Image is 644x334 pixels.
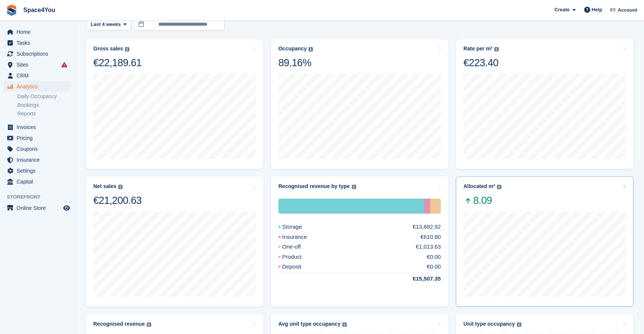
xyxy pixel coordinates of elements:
div: Avg unit type occupancy [278,321,340,327]
span: Analytics [17,81,62,92]
a: Preview store [62,203,71,213]
div: €0.00 [427,263,441,271]
div: Gross sales [93,46,123,52]
a: menu [4,70,71,81]
div: Net sales [93,183,116,190]
span: Insurance [17,155,62,165]
div: €22,189.61 [93,56,141,69]
div: €13,882.92 [413,223,441,231]
img: icon-info-grey-7440780725fd019a000dd9b08b2336e03edf1995a4989e88bcd33f0948082b44.svg [308,47,313,52]
div: €0.00 [427,253,441,261]
a: menu [4,133,71,143]
span: Settings [17,165,62,176]
div: Allocated m² [463,183,495,190]
a: menu [4,38,71,48]
img: icon-info-grey-7440780725fd019a000dd9b08b2336e03edf1995a4989e88bcd33f0948082b44.svg [352,185,356,189]
div: One-off [278,243,319,251]
div: Insurance [424,199,430,214]
span: Storefront [7,193,75,201]
a: menu [4,176,71,187]
div: €21,200.63 [93,194,141,207]
span: Coupons [17,144,62,154]
div: Insurance [278,233,325,241]
span: Home [17,27,62,37]
span: Create [554,6,570,14]
img: icon-info-grey-7440780725fd019a000dd9b08b2336e03edf1995a4989e88bcd33f0948082b44.svg [118,185,123,189]
div: One-off [430,199,441,214]
img: icon-info-grey-7440780725fd019a000dd9b08b2336e03edf1995a4989e88bcd33f0948082b44.svg [125,47,129,52]
span: Invoices [17,122,62,132]
a: Bookings [17,102,71,109]
span: CRM [17,70,62,81]
img: icon-info-grey-7440780725fd019a000dd9b08b2336e03edf1995a4989e88bcd33f0948082b44.svg [147,322,151,327]
span: 8.09 [463,194,501,207]
div: Recognised revenue by type [278,183,350,190]
button: Last 4 weeks [87,18,131,31]
span: Pricing [17,133,62,143]
div: Deposit [278,263,319,271]
img: Finn-Kristof Kausch [609,6,617,14]
div: Rate per m² [463,46,492,52]
i: Smart entry sync failures have occurred [61,62,67,68]
span: Sites [17,59,62,70]
span: Tasks [17,38,62,48]
a: menu [4,203,71,213]
img: icon-info-grey-7440780725fd019a000dd9b08b2336e03edf1995a4989e88bcd33f0948082b44.svg [497,185,501,189]
div: Unit type occupancy [463,321,515,327]
img: stora-icon-8386f47178a22dfd0bd8f6a31ec36ba5ce8667c1dd55bd0f319d3a0aa187defe.svg [6,5,17,16]
div: Storage [278,223,320,231]
a: menu [4,155,71,165]
div: €223.40 [463,56,499,69]
span: Help [592,6,602,14]
div: Product [278,253,320,261]
div: Recognised revenue [93,321,145,327]
a: menu [4,59,71,70]
span: Account [618,6,637,14]
div: 89.16% [278,56,313,69]
div: €1,013.63 [416,243,441,251]
div: Occupancy [278,46,307,52]
a: Daily Occupancy [17,93,71,100]
div: Storage [278,199,424,214]
a: Space4You [20,4,58,16]
a: menu [4,81,71,92]
img: icon-info-grey-7440780725fd019a000dd9b08b2336e03edf1995a4989e88bcd33f0948082b44.svg [517,322,521,327]
a: menu [4,122,71,132]
a: menu [4,27,71,37]
img: icon-info-grey-7440780725fd019a000dd9b08b2336e03edf1995a4989e88bcd33f0948082b44.svg [494,47,499,52]
img: icon-info-grey-7440780725fd019a000dd9b08b2336e03edf1995a4989e88bcd33f0948082b44.svg [342,322,347,327]
a: menu [4,144,71,154]
span: Capital [17,176,62,187]
a: Reports [17,110,71,117]
a: menu [4,49,71,59]
span: Subscriptions [17,49,62,59]
div: €610.80 [421,233,441,241]
div: €15,507.35 [395,275,441,283]
span: Last 4 weeks [91,21,121,28]
a: menu [4,165,71,176]
span: Online Store [17,203,62,213]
